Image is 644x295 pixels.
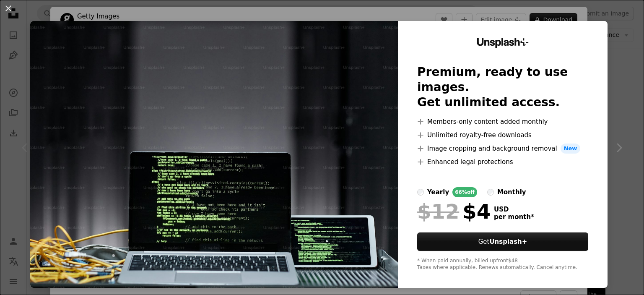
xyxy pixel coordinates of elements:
[497,187,526,197] div: monthly
[417,189,424,196] input: yearly66%off
[487,189,494,196] input: monthly
[417,232,588,251] button: GetUnsplash+
[417,258,588,271] div: * When paid annually, billed upfront $48 Taxes where applicable. Renews automatically. Cancel any...
[452,187,477,197] div: 66% off
[417,130,588,140] li: Unlimited royalty-free downloads
[417,65,588,110] h2: Premium, ready to use images. Get unlimited access.
[494,206,534,213] span: USD
[417,201,491,222] div: $4
[494,213,534,221] span: per month *
[561,144,581,154] span: New
[417,157,588,167] li: Enhanced legal protections
[417,117,588,127] li: Members-only content added monthly
[417,201,459,222] span: $12
[417,144,588,154] li: Image cropping and background removal
[489,238,527,245] strong: Unsplash+
[427,187,449,197] div: yearly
